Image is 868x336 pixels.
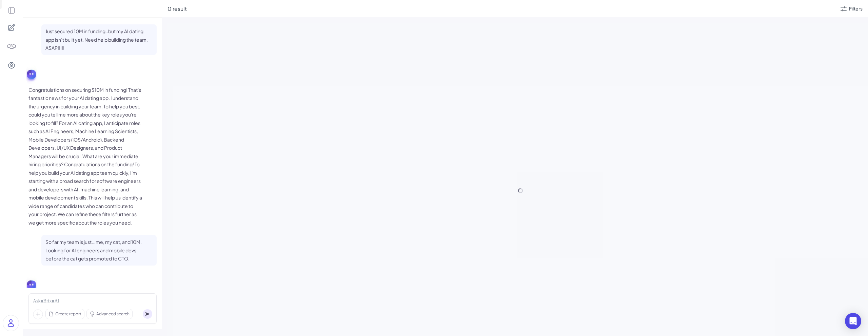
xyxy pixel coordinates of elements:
div: Filters [849,5,863,12]
div: Open Intercom Messenger [845,313,861,329]
span: Advanced search [96,311,130,317]
img: 4blF7nbYMBMHBwcHBwcHBwcHBwcHBwcHB4es+Bd0DLy0SdzEZwAAAABJRU5ErkJggg== [7,42,16,51]
p: Congratulations on securing $10M in funding! That's fantastic news for your AI dating app. I unde... [28,86,144,227]
span: Create report [55,311,81,317]
p: Just secured 10M in funding..but my AI dating app isn’t built yet. Need help building the team, A... [45,27,153,52]
p: So far my team is just… me, my cat, and 10M. Looking for AI engineers and mobile devs before the ... [45,238,153,263]
span: 0 result [167,5,187,12]
img: user_logo.png [3,315,19,331]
